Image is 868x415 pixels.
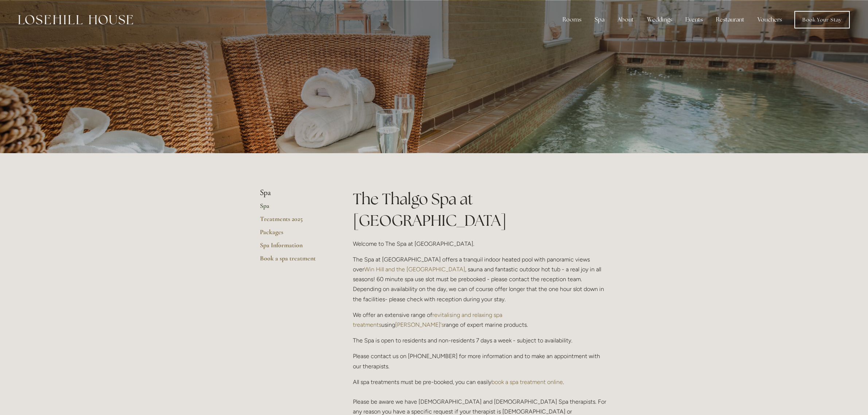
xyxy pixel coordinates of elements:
[752,12,788,27] a: Vouchers
[260,254,330,267] a: Book a spa treatment
[260,202,330,215] a: Spa
[353,310,608,330] p: We offer an extensive range of using range of expert marine products.
[353,351,608,371] p: Please contact us on [PHONE_NUMBER] for more information and to make an appointment with our ther...
[491,379,563,385] a: book a spa treatment online
[353,336,608,345] p: The Spa is open to residents and non-residents 7 days a week - subject to availability.
[260,241,330,254] a: Spa Information
[794,11,850,28] a: Book Your Stay
[18,15,133,24] img: Losehill House
[260,228,330,241] a: Packages
[557,12,587,27] div: Rooms
[612,12,640,27] div: About
[395,321,444,328] a: [PERSON_NAME]'s
[260,188,330,198] li: Spa
[364,266,465,273] a: Win Hill and the [GEOGRAPHIC_DATA]
[680,12,709,27] div: Events
[641,12,678,27] div: Weddings
[710,12,750,27] div: Restaurant
[589,12,610,27] div: Spa
[260,215,330,228] a: Treatments 2025
[353,239,608,249] p: Welcome to The Spa at [GEOGRAPHIC_DATA].
[353,188,608,231] h1: The Thalgo Spa at [GEOGRAPHIC_DATA]
[353,255,608,304] p: The Spa at [GEOGRAPHIC_DATA] offers a tranquil indoor heated pool with panoramic views over , sau...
